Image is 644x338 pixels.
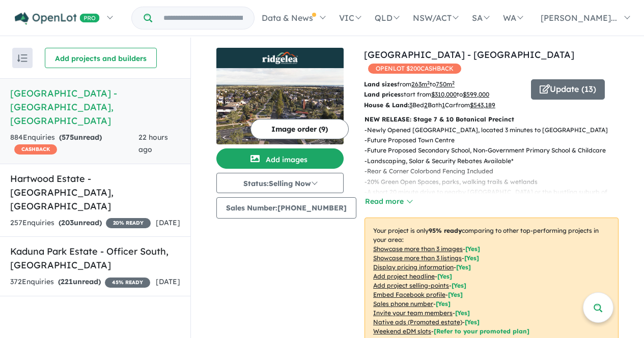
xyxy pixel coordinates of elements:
[430,80,455,88] span: to
[373,245,463,253] u: Showcase more than 3 images
[10,86,180,128] h5: [GEOGRAPHIC_DATA] - [GEOGRAPHIC_DATA] , [GEOGRAPHIC_DATA]
[17,54,27,62] img: sort.svg
[364,79,523,89] p: from
[456,263,471,271] span: [ Yes ]
[368,64,461,74] span: OPENLOT $ 200 CASHBACK
[58,277,101,286] strong: ( unread)
[436,80,455,88] u: 750 m
[105,278,150,288] span: 45 % READY
[365,166,627,176] p: - Rear & Corner Colorbond Fencing Included
[455,309,470,317] span: [ Yes ]
[138,133,168,154] span: 22 hours ago
[364,49,574,60] a: [GEOGRAPHIC_DATA] - [GEOGRAPHIC_DATA]
[373,272,435,280] u: Add project headline
[216,173,344,193] button: Status:Selling Now
[427,80,430,85] sup: 2
[10,172,180,213] h5: Hartwood Estate - [GEOGRAPHIC_DATA] , [GEOGRAPHIC_DATA]
[61,277,73,286] span: 221
[216,68,344,144] img: Ridgelea Estate - Pakenham East
[436,300,451,308] span: [ Yes ]
[531,79,605,100] button: Update (13)
[250,119,349,139] button: Image order (9)
[365,145,627,156] p: - Future Proposed Secondary School, Non-Government Primary School & Childcare
[373,263,454,271] u: Display pricing information
[365,196,412,207] button: Read more
[62,133,74,142] span: 575
[373,309,453,317] u: Invite your team members
[373,282,449,289] u: Add project selling-points
[373,318,462,326] u: Native ads (Promoted estate)
[364,90,401,98] b: Land prices
[59,218,102,227] strong: ( unread)
[364,101,409,109] b: House & Land:
[373,327,431,335] u: Weekend eDM slots
[463,90,489,98] u: $ 599,000
[216,148,344,169] button: Add images
[434,327,529,335] span: [Refer to your promoted plan]
[156,218,180,227] span: [DATE]
[10,244,180,272] h5: Kaduna Park Estate - Officer South , [GEOGRAPHIC_DATA]
[15,12,100,25] img: Openlot PRO Logo White
[448,291,463,298] span: [ Yes ]
[10,217,151,229] div: 257 Enquir ies
[364,89,523,100] p: start from
[365,125,627,135] p: - Newly Opened [GEOGRAPHIC_DATA], located 3 minutes to [GEOGRAPHIC_DATA]
[216,197,356,219] button: Sales Number:[PHONE_NUMBER]
[365,177,627,187] p: - 20% Green Open Spaces, parks, walking trails & wetlands
[373,300,433,308] u: Sales phone number
[411,80,430,88] u: 263 m
[464,254,479,262] span: [ Yes ]
[437,272,452,280] span: [ Yes ]
[465,245,480,253] span: [ Yes ]
[429,227,462,234] b: 95 % ready
[10,132,138,156] div: 884 Enquir ies
[452,80,455,85] sup: 2
[442,101,445,109] u: 1
[364,80,397,88] b: Land sizes
[220,52,340,64] img: Ridgelea Estate - Pakenham East Logo
[364,100,523,110] p: Bed Bath Car from
[106,218,151,228] span: 20 % READY
[14,144,57,155] span: CASHBACK
[431,90,457,98] u: $ 310,000
[409,101,412,109] u: 3
[365,156,627,166] p: - Landscaping, Solar & Security Rebates Available*
[10,276,150,288] div: 372 Enquir ies
[452,282,466,289] span: [ Yes ]
[365,187,627,208] p: - A short 20 minute drive to nearby [GEOGRAPHIC_DATA] or the bustling suburb of [GEOGRAPHIC_DATA]
[154,7,252,29] input: Try estate name, suburb, builder or developer
[465,318,480,326] span: [Yes]
[541,13,617,23] span: [PERSON_NAME]...
[470,101,495,109] u: $ 543,189
[59,133,102,142] strong: ( unread)
[373,291,445,298] u: Embed Facebook profile
[373,254,462,262] u: Showcase more than 3 listings
[216,48,344,144] a: Ridgelea Estate - Pakenham East LogoRidgelea Estate - Pakenham East
[61,218,74,227] span: 203
[365,114,619,125] p: NEW RELEASE: Stage 7 & 10 Botanical Precinct
[457,90,489,98] span: to
[365,135,627,145] p: - Future Proposed Town Centre
[156,277,180,286] span: [DATE]
[424,101,428,109] u: 2
[45,48,157,68] button: Add projects and builders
